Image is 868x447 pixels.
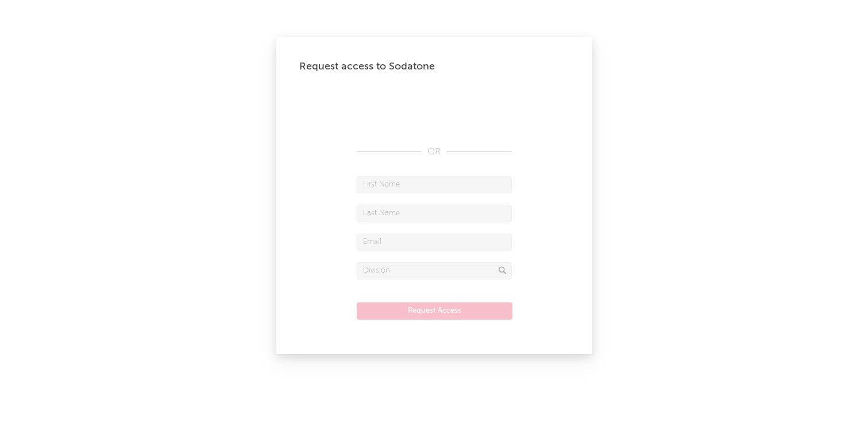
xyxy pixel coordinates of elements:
button: Request Access [357,302,512,320]
div: Request access to Sodatone [299,60,569,73]
input: First Name [357,176,512,193]
div: OR [357,145,512,159]
input: Division [357,262,512,279]
input: Last Name [357,205,512,222]
input: Email [357,234,512,251]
